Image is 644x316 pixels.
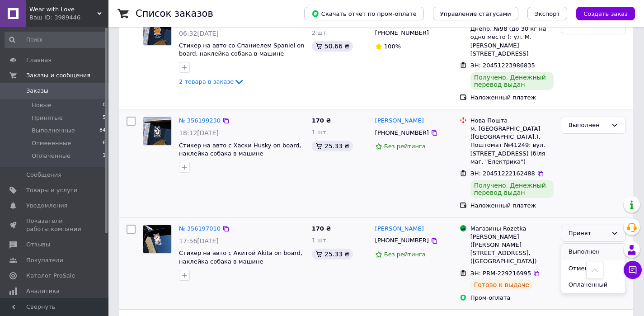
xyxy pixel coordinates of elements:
div: Принят [569,229,607,238]
span: Покупатели [26,256,63,264]
img: Фото товару [143,225,171,253]
span: 100% [384,43,401,50]
div: Магазины Rozetka [470,225,554,233]
span: 2 товара в заказе [179,78,234,85]
div: Готово к выдаче [470,279,533,290]
span: 1 шт. [312,237,328,244]
span: 0 [103,101,106,109]
div: Пром-оплата [470,294,554,302]
div: [PHONE_NUMBER] [373,235,431,246]
span: Каталог ProSale [26,272,75,280]
a: 2 товара в заказе [179,78,244,85]
span: Уведомления [26,202,67,210]
span: 17:56[DATE] [179,237,219,245]
span: Скачать отчет по пром-оплате [311,9,417,18]
span: Отзывы [26,241,50,249]
span: Новые [32,101,52,109]
div: 25.33 ₴ [312,249,353,259]
span: Сообщения [26,171,61,179]
span: ЭН: 20451223986835 [470,62,535,69]
li: Отменен [561,260,625,277]
span: Экспорт [535,10,560,17]
button: Управление статусами [433,7,518,20]
span: Отмененные [32,139,71,147]
span: 6 [103,139,106,147]
span: 06:32[DATE] [179,30,219,37]
span: Товары и услуги [26,186,77,194]
span: Управление статусами [440,10,511,17]
li: Оплаченный [561,277,625,293]
span: Заказы и сообщения [26,71,90,80]
img: Фото товару [143,17,171,45]
div: [PERSON_NAME] ([PERSON_NAME][STREET_ADDRESS], ([GEOGRAPHIC_DATA]) [470,233,554,266]
button: Экспорт [527,7,567,20]
span: 2 шт. [312,29,328,36]
div: Получено. Денежный перевод выдан [470,180,554,198]
button: Создать заказ [576,7,635,20]
span: 1 шт. [312,129,328,136]
span: 170 ₴ [312,225,331,232]
span: Без рейтинга [384,143,426,150]
div: Получено. Денежный перевод выдан [470,72,554,90]
div: Нова Пошта [470,117,554,125]
span: 5 [103,114,106,122]
button: Скачать отчет по пром-оплате [304,7,424,20]
h1: Список заказов [136,8,213,19]
a: Фото товару [143,225,172,254]
span: Аналитика [26,287,60,295]
span: 84 [99,127,106,135]
li: Выполнен [561,244,625,260]
a: Стикер на авто со Спаниелем Spaniel on board, наклейка собака в машине Рыжий [179,42,304,66]
div: [PHONE_NUMBER] [373,27,431,39]
span: Выполненные [32,127,75,135]
span: Wear with Love [29,5,97,14]
div: м. [GEOGRAPHIC_DATA] ([GEOGRAPHIC_DATA].), Поштомат №41249: вул. [STREET_ADDRESS] (біля маг. "Еле... [470,125,554,166]
span: Принятые [32,114,63,122]
span: 18:12[DATE] [179,129,219,137]
input: Поиск [5,32,107,48]
a: Фото товару [143,117,172,146]
a: Фото товару [143,17,172,46]
a: № 356199230 [179,117,221,124]
span: Заказы [26,87,48,95]
span: Показатели работы компании [26,217,84,233]
div: Наложенный платеж [470,94,554,102]
a: № 356197010 [179,225,221,232]
a: Создать заказ [567,10,635,17]
a: [PERSON_NAME] [375,117,424,125]
div: Выполнен [569,121,607,130]
div: Днепр, №98 (до 30 кг на одно место ): ул. М. [PERSON_NAME][STREET_ADDRESS] [470,25,554,58]
div: Наложенный платеж [470,202,554,210]
img: Фото товару [143,117,171,145]
span: Оплаченные [32,152,71,160]
span: 1 [103,152,106,160]
span: Главная [26,56,52,64]
div: 50.66 ₴ [312,41,353,52]
div: 25.33 ₴ [312,141,353,151]
span: Без рейтинга [384,251,426,258]
div: [PHONE_NUMBER] [373,127,431,139]
span: ЭН: 20451222162488 [470,170,535,177]
button: Чат с покупателем [624,261,642,279]
span: 170 ₴ [312,117,331,124]
a: Стикер на авто с Хаски Husky on board, наклейка собака в машине [179,142,301,157]
a: [PERSON_NAME] [375,225,424,233]
a: Стикер на авто с Акитой Akita on board, наклейка собака в машине [179,250,302,265]
span: Создать заказ [583,10,628,17]
div: Ваш ID: 3989446 [29,14,108,22]
span: ЭН: PRM-229216995 [470,270,531,277]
